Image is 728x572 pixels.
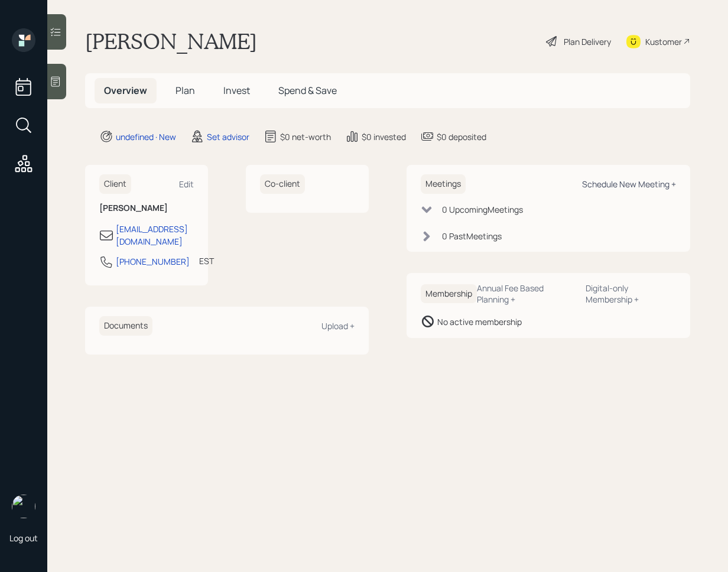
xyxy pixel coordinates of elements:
[645,35,682,48] div: Kustomer
[116,255,190,268] div: [PHONE_NUMBER]
[437,131,486,143] div: $0 deposited
[278,84,337,97] span: Spend & Save
[421,284,477,304] h6: Membership
[362,131,406,143] div: $0 invested
[116,223,194,248] div: [EMAIL_ADDRESS][DOMAIN_NAME]
[223,84,250,97] span: Invest
[99,316,152,336] h6: Documents
[175,84,195,97] span: Plan
[207,131,249,143] div: Set advisor
[199,255,214,267] div: EST
[582,178,676,190] div: Schedule New Meeting +
[12,495,35,518] img: retirable_logo.png
[116,131,176,143] div: undefined · New
[9,532,38,544] div: Log out
[564,35,611,48] div: Plan Delivery
[321,320,355,331] div: Upload +
[99,174,131,194] h6: Client
[85,28,257,54] h1: [PERSON_NAME]
[179,178,194,190] div: Edit
[104,84,147,97] span: Overview
[442,230,502,242] div: 0 Past Meeting s
[280,131,331,143] div: $0 net-worth
[99,203,194,213] h6: [PERSON_NAME]
[421,174,466,194] h6: Meetings
[477,282,576,305] div: Annual Fee Based Planning +
[260,174,305,194] h6: Co-client
[442,203,523,216] div: 0 Upcoming Meeting s
[437,316,522,328] div: No active membership
[586,282,676,305] div: Digital-only Membership +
